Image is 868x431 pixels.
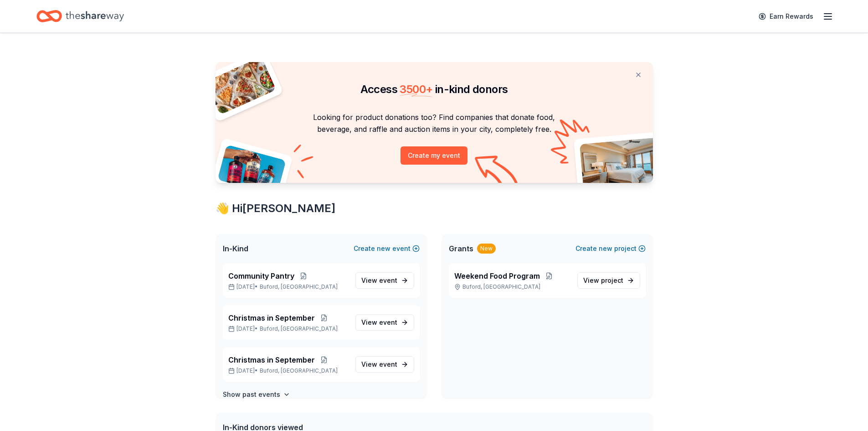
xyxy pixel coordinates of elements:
button: Create my event [401,146,467,165]
span: In-Kind [223,243,248,254]
span: Community Pantry [228,270,294,281]
a: View event [355,272,414,289]
span: event [379,276,397,284]
a: Earn Rewards [753,8,819,25]
p: [DATE] • [228,367,348,374]
span: new [377,243,390,254]
span: View [361,317,397,328]
a: View event [355,314,414,331]
p: [DATE] • [228,325,348,332]
p: Buford, [GEOGRAPHIC_DATA] [454,283,570,291]
span: Buford, [GEOGRAPHIC_DATA] [260,283,338,291]
button: Createnewproject [575,243,646,254]
p: Looking for product donations too? Find companies that donate food, beverage, and raffle and auct... [226,111,642,135]
span: Grants [449,243,473,254]
span: event [379,318,397,326]
span: Christmas in September [228,354,315,365]
span: event [379,360,397,368]
img: Pizza [205,57,276,115]
span: Christmas in September [228,312,315,323]
span: project [601,276,623,284]
span: View [583,275,623,286]
a: View project [577,272,640,289]
img: Curvy arrow [475,156,520,190]
span: View [361,359,397,370]
span: 3500 + [400,83,432,96]
span: Buford, [GEOGRAPHIC_DATA] [260,367,338,374]
h4: Show past events [223,389,280,400]
a: View event [355,356,414,373]
div: New [477,244,496,254]
a: Home [36,5,124,27]
span: Weekend Food Program [454,270,540,281]
button: Show past events [223,389,290,400]
span: Access in-kind donors [360,83,508,96]
span: new [599,243,612,254]
p: [DATE] • [228,283,348,291]
div: 👋 Hi [PERSON_NAME] [216,201,653,216]
span: Buford, [GEOGRAPHIC_DATA] [260,325,338,332]
button: Createnewevent [354,243,420,254]
span: View [361,275,397,286]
